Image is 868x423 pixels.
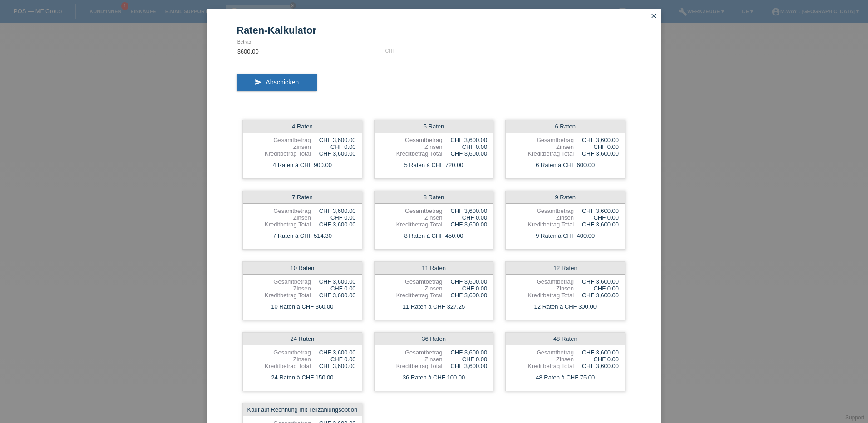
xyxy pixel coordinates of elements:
[249,356,311,363] div: Zinsen
[311,137,356,143] div: CHF 3,600.00
[512,207,574,214] div: Gesamtbetrag
[574,150,619,157] div: CHF 3,600.00
[249,221,311,228] div: Kreditbetrag Total
[249,150,311,157] div: Kreditbetrag Total
[380,363,443,369] div: Kreditbetrag Total
[249,143,311,150] div: Zinsen
[442,356,487,363] div: CHF 0.00
[442,207,487,214] div: CHF 3,600.00
[574,207,619,214] div: CHF 3,600.00
[311,143,356,150] div: CHF 0.00
[574,292,619,299] div: CHF 3,600.00
[506,230,625,242] div: 9 Raten à CHF 400.00
[442,150,487,157] div: CHF 3,600.00
[380,285,443,292] div: Zinsen
[311,214,356,221] div: CHF 0.00
[512,356,574,363] div: Zinsen
[249,207,311,214] div: Gesamtbetrag
[311,349,356,356] div: CHF 3,600.00
[648,11,660,22] a: close
[380,214,443,221] div: Zinsen
[650,12,657,20] i: close
[249,285,311,292] div: Zinsen
[243,333,362,345] div: 24 Raten
[506,301,625,313] div: 12 Raten à CHF 300.00
[512,349,574,356] div: Gesamtbetrag
[442,278,487,285] div: CHF 3,600.00
[506,262,625,275] div: 12 Raten
[380,143,443,150] div: Zinsen
[506,372,625,384] div: 48 Raten à CHF 75.00
[512,292,574,299] div: Kreditbetrag Total
[375,120,493,133] div: 5 Raten
[574,285,619,292] div: CHF 0.00
[249,278,311,285] div: Gesamtbetrag
[442,292,487,299] div: CHF 3,600.00
[249,137,311,143] div: Gesamtbetrag
[243,191,362,204] div: 7 Raten
[512,214,574,221] div: Zinsen
[375,159,493,171] div: 5 Raten à CHF 720.00
[574,221,619,228] div: CHF 3,600.00
[255,79,262,86] i: send
[442,349,487,356] div: CHF 3,600.00
[512,150,574,157] div: Kreditbetrag Total
[380,292,443,299] div: Kreditbetrag Total
[512,363,574,369] div: Kreditbetrag Total
[249,214,311,221] div: Zinsen
[311,363,356,369] div: CHF 3,600.00
[311,278,356,285] div: CHF 3,600.00
[506,120,625,133] div: 6 Raten
[574,349,619,356] div: CHF 3,600.00
[375,333,493,345] div: 36 Raten
[574,278,619,285] div: CHF 3,600.00
[442,214,487,221] div: CHF 0.00
[442,143,487,150] div: CHF 0.00
[311,356,356,363] div: CHF 0.00
[380,207,443,214] div: Gesamtbetrag
[512,143,574,150] div: Zinsen
[375,372,493,384] div: 36 Raten à CHF 100.00
[311,221,356,228] div: CHF 3,600.00
[512,137,574,143] div: Gesamtbetrag
[311,207,356,214] div: CHF 3,600.00
[574,214,619,221] div: CHF 0.00
[442,137,487,143] div: CHF 3,600.00
[442,221,487,228] div: CHF 3,600.00
[512,278,574,285] div: Gesamtbetrag
[243,403,362,416] div: Kauf auf Rechnung mit Teilzahlungsoption
[380,221,443,228] div: Kreditbetrag Total
[243,159,362,171] div: 4 Raten à CHF 900.00
[574,356,619,363] div: CHF 0.00
[380,278,443,285] div: Gesamtbetrag
[506,159,625,171] div: 6 Raten à CHF 600.00
[506,333,625,345] div: 48 Raten
[311,285,356,292] div: CHF 0.00
[243,301,362,313] div: 10 Raten à CHF 360.00
[442,285,487,292] div: CHF 0.00
[574,137,619,143] div: CHF 3,600.00
[249,349,311,356] div: Gesamtbetrag
[249,363,311,369] div: Kreditbetrag Total
[243,372,362,384] div: 24 Raten à CHF 150.00
[375,262,493,275] div: 11 Raten
[311,292,356,299] div: CHF 3,600.00
[380,356,443,363] div: Zinsen
[237,25,631,36] h1: Raten-Kalkulator
[506,191,625,204] div: 9 Raten
[380,137,443,143] div: Gesamtbetrag
[237,74,317,91] button: send Abschicken
[380,150,443,157] div: Kreditbetrag Total
[385,48,395,54] div: CHF
[375,230,493,242] div: 8 Raten à CHF 450.00
[311,150,356,157] div: CHF 3,600.00
[266,79,299,86] span: Abschicken
[375,301,493,313] div: 11 Raten à CHF 327.25
[243,262,362,275] div: 10 Raten
[574,143,619,150] div: CHF 0.00
[380,349,443,356] div: Gesamtbetrag
[442,363,487,369] div: CHF 3,600.00
[512,285,574,292] div: Zinsen
[243,230,362,242] div: 7 Raten à CHF 514.30
[574,363,619,369] div: CHF 3,600.00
